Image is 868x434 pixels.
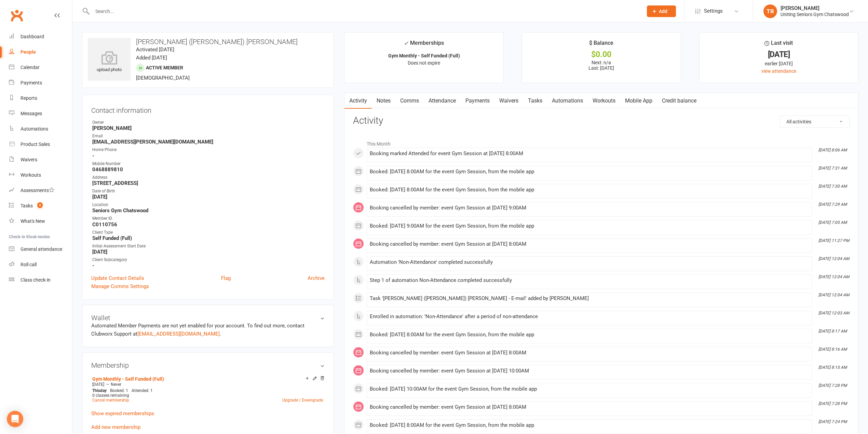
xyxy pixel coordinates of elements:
[370,350,809,356] div: Booking cancelled by member: event Gym Session at [DATE] 8:00AM
[92,133,325,139] div: Email
[818,383,847,388] i: [DATE] 7:28 PM
[781,11,849,17] div: Uniting Seniors Gym Chatswood
[370,404,809,410] div: Booking cancelled by member: event Gym Session at [DATE] 8:00AM
[818,311,849,315] i: [DATE] 12:03 AM
[372,93,395,109] a: Notes
[408,60,440,66] span: Does not expire
[37,202,43,208] span: 9
[818,238,849,243] i: [DATE] 11:27 PM
[92,229,325,236] div: Client Type
[92,125,325,131] strong: [PERSON_NAME]
[370,296,809,301] div: Task '[PERSON_NAME] ([PERSON_NAME]) [PERSON_NAME] - E-mail' added by [PERSON_NAME]
[528,60,674,71] p: Next: n/a Last: [DATE]
[91,104,325,114] h3: Contact information
[21,141,50,147] div: Product Sales
[370,241,809,247] div: Booking cancelled by member: event Gym Session at [DATE] 8:00AM
[88,51,131,73] div: upload photo
[9,137,72,152] a: Product Sales
[370,368,809,374] div: Booking cancelled by member: event Gym Session at [DATE] 10:00AM
[21,111,42,116] div: Messages
[818,256,849,261] i: [DATE] 12:04 AM
[7,411,23,427] div: Open Intercom Messenger
[370,187,809,193] div: Booked: [DATE] 8:00AM for the event Gym Session, from the mobile app
[818,274,849,279] i: [DATE] 12:04 AM
[21,157,37,162] div: Waivers
[91,424,140,430] a: Add new membership
[9,91,72,106] a: Reports
[21,80,42,85] div: Payments
[92,388,100,393] span: This
[88,38,328,45] h3: [PERSON_NAME] ([PERSON_NAME]) [PERSON_NAME]
[9,167,72,183] a: Workouts
[761,68,796,74] a: view attendance
[21,188,54,193] div: Assessments
[21,172,41,178] div: Workouts
[9,152,72,167] a: Waivers
[92,147,325,153] div: Home Phone
[818,329,847,334] i: [DATE] 8:17 AM
[424,93,461,109] a: Attendance
[818,166,847,171] i: [DATE] 7:31 AM
[404,39,444,51] div: Memberships
[92,166,325,173] strong: 0468889810
[9,106,72,121] a: Messages
[92,180,325,186] strong: [STREET_ADDRESS]
[21,262,37,267] div: Roll call
[92,262,325,269] strong: -
[308,274,325,282] a: Archive
[21,203,33,208] div: Tasks
[92,215,325,222] div: Member ID
[370,314,809,320] div: Enrolled in automation: 'Non-Attendance' after a period of non-attendance
[92,153,325,159] strong: -
[21,277,51,283] div: Class check-in
[395,93,424,109] a: Comms
[90,6,638,16] input: Search...
[92,207,325,214] strong: Seniors Gym Chatswood
[9,75,72,91] a: Payments
[647,5,676,17] button: Add
[9,214,72,229] a: What's New
[92,382,104,387] span: [DATE]
[9,121,72,137] a: Automations
[21,34,44,39] div: Dashboard
[706,51,852,58] div: [DATE]
[91,323,304,337] no-payment-system: Automated Member Payments are not yet enabled for your account. To find out more, contact Clubwor...
[21,49,36,55] div: People
[92,174,325,181] div: Address
[370,332,809,338] div: Booked: [DATE] 8:00AM for the event Gym Session, from the mobile app
[92,376,164,382] a: Gym Monthly - Self Funded (Full)
[659,9,667,14] span: Add
[92,139,325,145] strong: [EMAIL_ADDRESS][PERSON_NAME][DOMAIN_NAME]
[353,137,850,148] li: This Month
[91,274,144,282] a: Update Contact Details
[9,60,72,75] a: Calendar
[136,75,190,81] span: [DEMOGRAPHIC_DATA]
[370,151,809,157] div: Booking marked Attended for event Gym Session at [DATE] 8:00AM
[764,39,793,51] div: Last visit
[21,95,37,101] div: Reports
[818,148,847,152] i: [DATE] 8:06 AM
[763,4,777,18] div: TR
[91,410,154,417] a: Show expired memberships
[92,188,325,194] div: Date of Birth
[110,388,128,393] span: Booked: 1
[146,65,183,70] span: Active member
[92,257,325,263] div: Client Subcategory
[344,93,372,109] a: Activity
[9,183,72,198] a: Assessments
[111,382,121,387] span: Never
[92,235,325,241] strong: Self Funded (Full)
[370,277,809,283] div: Step 1 of automation Non-Attendance completed successfully
[388,53,460,58] strong: Gym Monthly - Self Funded (Full)
[706,60,852,67] div: earlier [DATE]
[92,243,325,249] div: Initial Assessment Start Date
[588,93,620,109] a: Workouts
[9,198,72,214] a: Tasks 9
[9,44,72,60] a: People
[136,46,174,53] time: Activated [DATE]
[781,5,849,11] div: [PERSON_NAME]
[370,169,809,175] div: Booked: [DATE] 8:00AM for the event Gym Session, from the mobile app
[818,184,847,189] i: [DATE] 7:30 AM
[818,220,847,225] i: [DATE] 7:05 AM
[370,386,809,392] div: Booked: [DATE] 10:00AM for the event Gym Session, from the mobile app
